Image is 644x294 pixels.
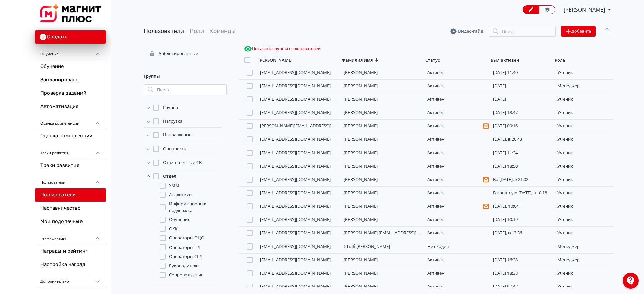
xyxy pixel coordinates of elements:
[427,70,486,75] div: Активен
[427,271,486,276] div: Активен
[163,145,186,152] span: Опытность
[557,257,610,263] div: менеджер
[493,164,552,169] div: [DATE] 18:50
[169,244,200,251] span: Операторы ПЛ
[557,217,610,222] div: ученик
[342,57,373,63] div: Фамилия Имя
[169,263,199,269] span: Руководители
[260,69,331,75] a: [EMAIL_ADDRESS][DOMAIN_NAME]
[260,230,331,236] a: [EMAIL_ADDRESS][DOMAIN_NAME]
[260,123,365,129] a: [PERSON_NAME][EMAIL_ADDRESS][DOMAIN_NAME]
[427,123,486,129] div: Активен
[163,104,178,111] span: Группа
[483,123,489,129] svg: Пользователь не подтвердил адрес эл. почты и поэтому не получает системные уведомления
[144,27,184,35] a: Пользователи
[493,190,552,196] div: В прошлую [DATE], в 10:18
[344,216,378,222] a: [PERSON_NAME]
[493,70,552,75] div: [DATE] 11:40
[493,177,552,182] div: Во [DATE], в 21:02
[260,150,331,156] a: [EMAIL_ADDRESS][DOMAIN_NAME]
[483,203,489,209] svg: Пользователь не подтвердил адрес эл. почты и поэтому не получает системные уведомления
[260,270,331,276] a: [EMAIL_ADDRESS][DOMAIN_NAME]
[209,27,236,35] a: Команды
[344,203,378,209] a: [PERSON_NAME]
[557,230,610,236] div: ученик
[557,190,610,196] div: ученик
[493,83,552,89] div: [DATE]
[35,87,106,100] a: Проверка заданий
[144,68,227,84] div: Группы
[260,283,331,289] a: [EMAIL_ADDRESS][DOMAIN_NAME]
[169,182,179,189] span: SMM
[493,110,552,115] div: [DATE] 18:47
[163,118,182,125] span: Нагрузка
[427,203,486,209] div: Активен
[260,109,331,115] a: [EMAIL_ADDRESS][DOMAIN_NAME]
[169,272,203,278] span: Сопровождение
[450,28,483,35] a: Видео-гайд
[557,204,610,209] div: ученик
[35,60,106,73] a: Обучение
[169,192,192,198] span: Аналитики
[557,137,610,142] div: ученик
[493,137,552,142] div: [DATE], в 20:43
[258,57,292,63] div: [PERSON_NAME]
[557,150,610,156] div: ученик
[169,216,190,223] span: Обучение
[427,177,486,183] div: Активен
[344,190,378,196] a: [PERSON_NAME]
[260,203,331,209] a: [EMAIL_ADDRESS][DOMAIN_NAME]
[493,204,552,209] div: [DATE], 10:04
[493,271,552,276] div: [DATE] 18:38
[427,257,486,263] div: Активен
[425,57,440,63] div: Статус
[493,230,552,236] div: [DATE], в 13:36
[493,284,552,289] div: [DATE] 07:47
[427,230,486,236] div: Активен
[35,44,106,60] div: Обучение
[260,136,331,142] a: [EMAIL_ADDRESS][DOMAIN_NAME]
[260,190,331,196] a: [EMAIL_ADDRESS][DOMAIN_NAME]
[260,257,331,263] a: [EMAIL_ADDRESS][DOMAIN_NAME]
[35,129,106,143] a: Оценка компетенций
[557,284,610,289] div: ученик
[35,188,106,202] a: Пользователи
[35,172,106,188] div: Пользователи
[163,132,191,138] span: Направление
[163,159,202,166] span: Ответственный СВ
[35,113,106,129] div: Оценка компетенций
[557,177,610,182] div: ученик
[427,150,486,156] div: Активен
[344,176,378,182] a: [PERSON_NAME]
[344,243,390,249] a: Штаб [PERSON_NAME]
[493,217,552,222] div: [DATE] 10:19
[427,110,486,115] div: Активен
[563,6,606,14] span: Зульфия Фаляхова
[491,57,519,63] div: Был активен
[35,159,106,172] a: Треки развития
[557,83,610,89] div: менеджер
[427,190,486,196] div: Активен
[557,110,610,115] div: ученик
[539,5,555,14] a: Переключиться в режим ученика
[427,137,486,142] div: Активен
[483,177,489,183] svg: Пользователь не подтвердил адрес эл. почты и поэтому не получает системные уведомления
[561,26,596,37] button: Добавить
[35,73,106,87] a: Запланировано
[557,70,610,75] div: ученик
[493,97,552,102] div: [DATE]
[169,201,221,214] span: Информационная поддержка
[603,28,611,36] svg: Экспорт пользователей файлом
[35,215,106,228] a: Мои подопечные
[427,244,486,249] div: Не входил
[144,51,199,57] div: Заблокированные
[344,283,378,289] a: [PERSON_NAME]
[35,258,106,271] a: Настройка наград
[557,123,610,129] div: ученик
[35,100,106,113] a: Автоматизация
[493,123,552,129] div: [DATE] 09:16
[493,150,552,156] div: [DATE] 11:24
[40,4,101,22] img: https://files.teachbase.ru/system/slaveaccount/57082/logo/medium-a49f9104db0309a6d8b85e425808cc30...
[35,228,106,244] div: Геймификация
[344,163,378,169] a: [PERSON_NAME]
